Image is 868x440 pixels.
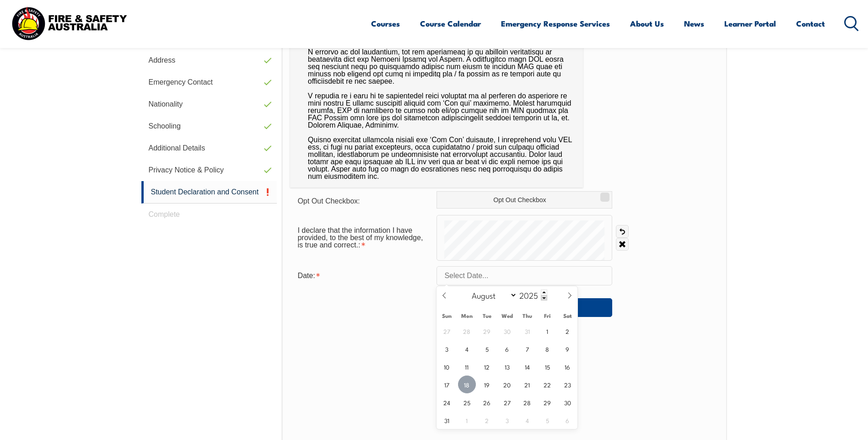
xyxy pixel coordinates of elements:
span: August 15, 2025 [539,358,556,376]
span: August 21, 2025 [518,376,536,393]
span: August 11, 2025 [458,358,476,376]
a: Additional Details [141,137,277,159]
span: August 5, 2025 [478,340,496,358]
a: Nationality [141,93,277,115]
span: Thu [517,313,537,319]
a: Courses [371,11,400,36]
span: August 18, 2025 [458,376,476,393]
a: Undo [616,225,629,238]
a: Schooling [141,115,277,137]
span: August 3, 2025 [438,340,456,358]
a: Address [141,49,277,71]
span: August 19, 2025 [478,376,496,393]
span: August 28, 2025 [518,393,536,411]
span: August 20, 2025 [498,376,516,393]
span: August 2, 2025 [559,322,577,340]
span: Fri [537,313,557,319]
span: August 26, 2025 [478,393,496,411]
a: Emergency Contact [141,71,277,93]
span: August 16, 2025 [559,358,577,376]
span: August 9, 2025 [559,340,577,358]
span: August 17, 2025 [438,376,456,393]
span: August 10, 2025 [438,358,456,376]
span: July 30, 2025 [498,322,516,340]
span: August 8, 2025 [539,340,556,358]
span: August 7, 2025 [518,340,536,358]
span: July 28, 2025 [458,322,476,340]
span: August 4, 2025 [458,340,476,358]
div: Date is required. [290,267,437,284]
span: July 31, 2025 [518,322,536,340]
a: About Us [630,11,664,36]
input: Year [517,290,547,300]
span: July 29, 2025 [478,322,496,340]
span: Opt Out Checkbox: [297,197,360,205]
span: September 1, 2025 [458,411,476,429]
span: August 27, 2025 [498,393,516,411]
span: August 1, 2025 [539,322,556,340]
span: August 23, 2025 [559,376,577,393]
a: Privacy Notice & Policy [141,159,277,181]
span: Sat [557,313,577,319]
a: Clear [616,238,629,251]
span: August 22, 2025 [539,376,556,393]
a: Student Declaration and Consent [141,181,277,204]
span: September 3, 2025 [498,411,516,429]
span: August 25, 2025 [458,393,476,411]
span: August 31, 2025 [438,411,456,429]
span: Wed [497,313,517,319]
div: L ipsumdolors amet co A el sed doeiusmo tem incididun utla etdol ma ali en admini veni, qu nostru... [290,5,583,188]
span: August 14, 2025 [518,358,536,376]
span: August 29, 2025 [539,393,556,411]
input: Select Date... [437,266,612,285]
span: September 6, 2025 [559,411,577,429]
span: August 13, 2025 [498,358,516,376]
a: News [684,11,704,36]
a: Learner Portal [724,11,776,36]
span: September 5, 2025 [539,411,556,429]
span: Sun [437,313,457,319]
span: August 6, 2025 [498,340,516,358]
a: Course Calendar [420,11,481,36]
span: September 4, 2025 [518,411,536,429]
span: Tue [477,313,497,319]
a: Emergency Response Services [501,11,610,36]
div: I declare that the information I have provided, to the best of my knowledge, is true and correct.... [290,222,437,254]
span: August 12, 2025 [478,358,496,376]
label: Opt Out Checkbox [437,191,612,209]
span: July 27, 2025 [438,322,456,340]
select: Month [467,289,517,301]
span: Mon [457,313,477,319]
span: September 2, 2025 [478,411,496,429]
span: August 24, 2025 [438,393,456,411]
span: August 30, 2025 [559,393,577,411]
a: Contact [796,11,825,36]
